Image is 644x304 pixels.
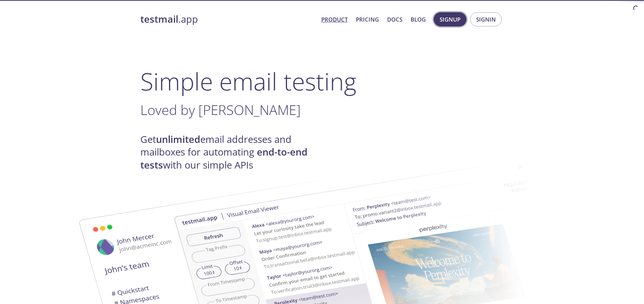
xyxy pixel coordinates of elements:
[356,15,379,24] a: Pricing
[470,12,502,26] button: Signin
[387,15,402,24] a: Docs
[140,100,301,119] span: Loved by [PERSON_NAME]
[140,133,322,172] h4: Get email addresses and mailboxes for automating with our simple APIs
[140,13,178,26] strong: testmail
[440,15,460,24] span: Signup
[140,67,504,96] h1: Simple email testing
[476,15,496,24] span: Signin
[434,12,466,26] button: Signup
[156,133,200,146] strong: unlimited
[140,145,307,171] strong: end-to-end tests
[321,15,348,24] a: Product
[140,13,315,26] a: testmail.app
[411,15,426,24] a: Blog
